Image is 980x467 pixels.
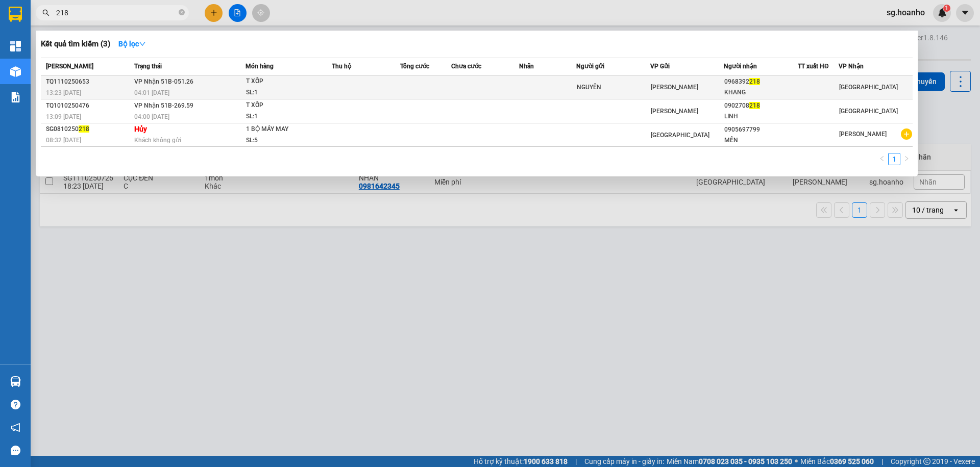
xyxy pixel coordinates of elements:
span: message [11,446,20,455]
input: Tìm tên, số ĐT hoặc mã đơn [56,7,177,18]
span: [GEOGRAPHIC_DATA] [651,132,709,139]
strong: Hủy [134,125,147,133]
span: [GEOGRAPHIC_DATA] [839,84,898,91]
a: 1 [889,153,900,165]
span: search [42,9,50,16]
span: [PERSON_NAME] [46,63,93,70]
span: close-circle [179,8,185,18]
img: solution-icon [10,92,21,102]
span: Món hàng [246,63,274,70]
div: 0902708 [724,100,797,111]
div: SL: 1 [246,111,323,122]
strong: Bộ lọc [118,40,146,48]
span: 08:32 [DATE] [46,137,81,144]
span: close-circle [179,9,185,15]
span: Nhãn [519,63,534,70]
span: 218 [79,125,89,133]
img: dashboard-icon [10,41,21,51]
span: right [903,155,910,162]
span: 218 [749,102,760,109]
span: 218 [749,78,760,85]
button: right [900,153,913,165]
button: Bộ lọcdown [110,36,154,52]
span: [PERSON_NAME] [651,108,698,115]
div: NGUYÊN [577,82,650,93]
span: Trạng thái [134,63,162,70]
span: Chưa cước [451,63,481,70]
span: [PERSON_NAME] [651,84,698,91]
div: 0968392 [724,76,797,87]
div: TQ1010250476 [46,100,131,111]
span: [PERSON_NAME] [839,131,887,138]
div: KHANG [724,87,797,98]
li: 1 [888,153,900,165]
li: Next Page [900,153,913,165]
div: T XỐP [246,100,323,111]
span: TT xuất HĐ [798,63,829,70]
span: VP Gửi [650,63,670,70]
div: MẾN [724,135,797,146]
span: notification [11,423,20,432]
div: 0905697799 [724,124,797,135]
span: left [879,155,885,162]
span: VP Nhận 51B-051.26 [134,78,193,85]
span: [GEOGRAPHIC_DATA] [839,108,898,115]
span: 04:01 [DATE] [134,89,169,96]
div: T XỐP [246,76,323,87]
span: Thu hộ [332,63,351,70]
div: SG0810250 [46,124,131,135]
span: 13:23 [DATE] [46,89,81,96]
span: VP Nhận 51B-269.59 [134,102,193,109]
div: SL: 1 [246,87,323,98]
li: Previous Page [876,153,888,165]
span: question-circle [11,400,20,409]
span: Người nhận [724,63,757,70]
span: 13:09 [DATE] [46,113,81,120]
span: 04:00 [DATE] [134,113,169,120]
div: LINH [724,111,797,122]
button: left [876,153,888,165]
span: Tổng cước [400,63,429,70]
span: VP Nhận [839,63,864,70]
div: 1 BỘ MÁY MAY [246,124,323,135]
img: logo-vxr [9,7,22,22]
span: plus-circle [901,128,912,140]
div: TQ1110250653 [46,76,131,87]
span: Khách không gửi [134,137,181,144]
div: SL: 5 [246,135,323,146]
span: Người gửi [576,63,604,70]
img: warehouse-icon [10,376,21,387]
img: warehouse-icon [10,66,21,77]
h3: Kết quả tìm kiếm ( 3 ) [41,39,110,49]
span: down [139,40,146,47]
